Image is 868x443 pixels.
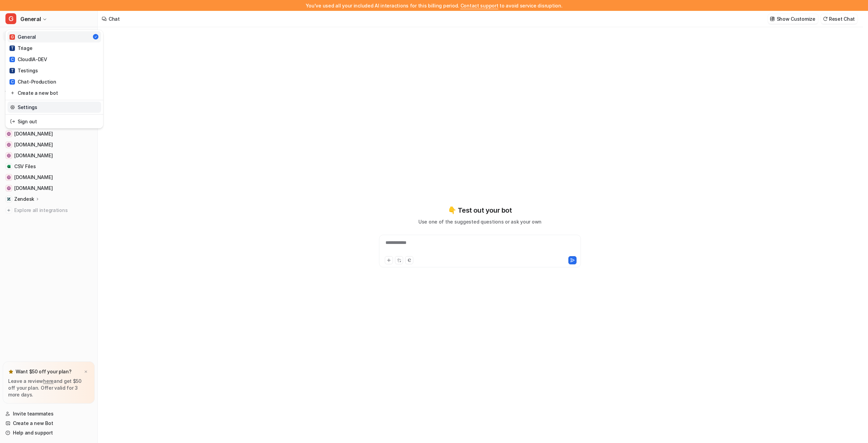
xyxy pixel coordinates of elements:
[10,78,56,85] div: Chat-Production
[10,104,15,111] img: reset
[5,30,103,128] div: GGeneral
[10,56,47,63] div: CloudIA-DEV
[10,118,15,125] img: reset
[10,68,15,73] span: T
[5,13,16,24] span: G
[10,46,15,51] span: T
[10,33,36,40] div: General
[10,67,38,74] div: Testings
[7,116,101,127] a: Sign out
[10,89,15,96] img: reset
[10,79,15,85] span: C
[7,102,101,113] a: Settings
[10,34,15,40] span: G
[10,57,15,62] span: C
[10,45,32,52] div: Triage
[20,14,41,24] span: General
[7,87,101,99] a: Create a new bot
